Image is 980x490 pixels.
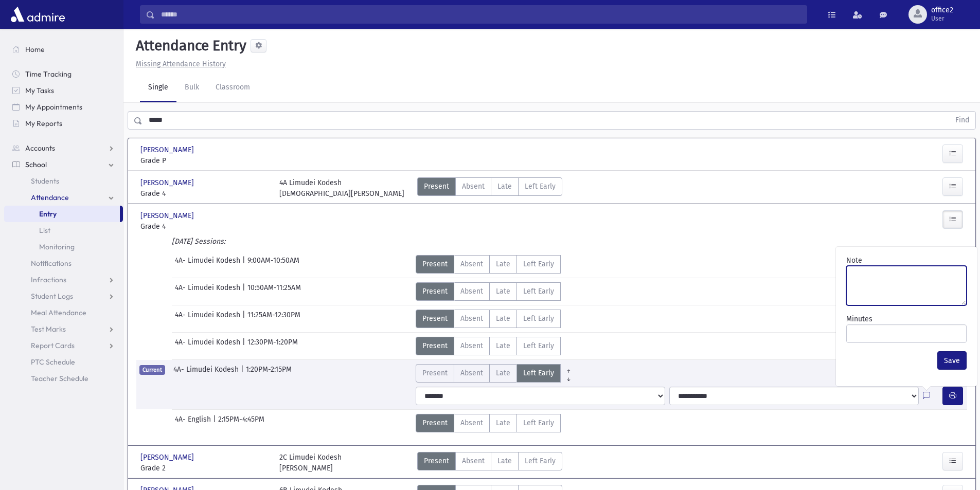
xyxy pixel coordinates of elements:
a: Bulk [176,74,207,102]
span: 2:15PM-4:45PM [218,414,264,432]
span: Present [422,286,448,297]
span: Absent [460,340,483,351]
u: Missing Attendance History [136,60,226,68]
div: AttTypes [416,337,561,355]
span: Left Early [523,259,554,269]
span: Absent [462,456,485,466]
span: 12:30PM-1:20PM [247,337,298,355]
span: Present [422,368,448,378]
button: Save [937,351,967,370]
span: | [242,337,247,355]
span: Absent [460,418,483,428]
span: [PERSON_NAME] [140,177,196,188]
a: Students [4,173,123,189]
span: Late [496,368,510,378]
span: [PERSON_NAME] [140,452,196,463]
span: Late [497,181,512,192]
a: My Appointments [4,99,123,115]
span: 1:20PM-2:15PM [246,364,292,383]
a: Home [4,41,123,58]
span: Left Early [523,340,554,351]
div: AttTypes [416,414,561,432]
span: Present [424,456,449,466]
span: 4A- Limudei Kodesh [173,364,241,383]
div: AttTypes [416,364,577,383]
span: Late [496,259,510,269]
a: My Tasks [4,82,123,99]
span: Grade P [140,155,269,166]
a: All Prior [561,364,577,372]
span: Meal Attendance [31,308,86,317]
span: Left Early [523,313,554,324]
span: Present [422,418,448,428]
span: 4A- Limudei Kodesh [175,310,242,328]
a: Entry [4,206,120,222]
span: Present [424,181,449,192]
span: PTC Schedule [31,357,75,367]
span: Monitoring [39,242,75,251]
a: All Later [561,372,577,380]
span: 4A- English [175,414,213,432]
div: AttTypes [416,255,561,274]
span: Attendance [31,193,69,202]
span: Late [496,340,510,351]
div: AttTypes [417,177,562,199]
span: [PERSON_NAME] [140,144,196,155]
span: | [241,364,246,383]
span: | [242,282,247,301]
a: Meal Attendance [4,304,123,321]
a: Teacher Schedule [4,370,123,387]
span: Present [422,313,448,324]
span: My Tasks [25,86,54,95]
h5: Attendance Entry [132,37,246,55]
span: Left Early [525,456,556,466]
a: List [4,222,123,239]
div: 4A Limudei Kodesh [DEMOGRAPHIC_DATA][PERSON_NAME] [279,177,404,199]
a: Missing Attendance History [132,60,226,68]
img: AdmirePro [8,4,67,25]
span: Late [496,418,510,428]
a: Notifications [4,255,123,271]
span: | [213,414,218,432]
span: Current [139,365,165,375]
a: Student Logs [4,288,123,304]
span: office2 [931,6,953,14]
a: PTC Schedule [4,354,123,370]
span: 9:00AM-10:50AM [247,255,299,274]
a: Accounts [4,140,123,156]
span: Absent [460,313,483,324]
span: 4A- Limudei Kodesh [175,337,242,355]
span: | [242,255,247,274]
span: Grade 2 [140,463,269,474]
span: Infractions [31,275,66,284]
span: School [25,160,47,169]
span: Left Early [523,286,554,297]
span: Student Logs [31,292,73,301]
span: Late [496,313,510,324]
span: Students [31,176,59,186]
span: My Reports [25,119,62,128]
span: 11:25AM-12:30PM [247,310,300,328]
a: Time Tracking [4,66,123,82]
span: Present [422,259,448,269]
span: 4A- Limudei Kodesh [175,282,242,301]
span: Time Tracking [25,69,72,79]
input: Search [155,5,807,24]
span: Entry [39,209,57,219]
span: Grade 4 [140,221,269,232]
span: List [39,226,50,235]
span: 4A- Limudei Kodesh [175,255,242,274]
a: Attendance [4,189,123,206]
button: Find [949,112,975,129]
a: Monitoring [4,239,123,255]
a: Test Marks [4,321,123,337]
a: Report Cards [4,337,123,354]
label: Minutes [846,314,872,324]
span: Present [422,340,448,351]
span: Absent [462,181,485,192]
a: Single [140,74,176,102]
div: AttTypes [416,282,561,301]
span: Teacher Schedule [31,374,88,383]
span: Left Early [523,368,554,378]
a: Infractions [4,271,123,288]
